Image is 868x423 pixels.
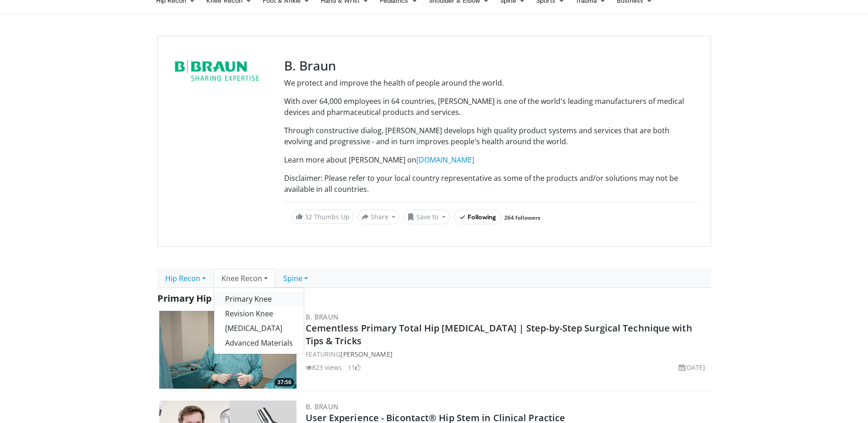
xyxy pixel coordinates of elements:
[306,322,692,347] a: Cementless Primary Total Hip [MEDICAL_DATA] | Step-by-Step Surgical Technique with Tips & Tricks
[214,321,304,336] a: [MEDICAL_DATA]
[284,96,698,118] p: With over 64,000 employees in 64 countries, [PERSON_NAME] is one of the world's leading manufactu...
[284,173,698,195] p: Disclaimer: Please refer to your local country representative as some of the products and/or solu...
[291,210,354,224] a: 32 Thumbs Up
[284,125,698,147] p: Through constructive dialog, [PERSON_NAME] develops high quality product systems and services tha...
[306,402,339,411] a: B. Braun
[340,350,392,358] a: [PERSON_NAME]
[306,349,709,359] div: FEATURING
[453,210,502,224] button: Following
[214,269,275,288] a: Knee Recon
[159,311,297,389] img: 0732e846-dfaf-48e4-92d8-164ee1b1b95b.png.300x170_q85_crop-smart_upscale.png
[416,155,474,165] a: [DOMAIN_NAME]
[403,210,450,224] button: Save to
[284,77,698,88] p: We protect and improve the health of people around the world.
[306,312,339,321] a: B. Braun
[305,212,312,221] span: 32
[357,210,400,224] button: Share
[157,292,212,304] span: Primary Hip
[275,378,294,386] span: 37:56
[275,269,316,288] a: Spine
[284,154,698,165] p: Learn more about [PERSON_NAME] on
[504,214,540,222] a: 264 followers
[159,311,297,389] a: 37:56
[348,363,361,372] li: 11
[679,363,706,372] li: [DATE]
[306,363,342,372] li: 823 views
[214,336,304,350] a: Advanced Materials
[214,306,304,321] a: Revision Knee
[284,58,698,74] h3: B. Braun
[157,269,214,288] a: Hip Recon
[214,292,304,306] a: Primary Knee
